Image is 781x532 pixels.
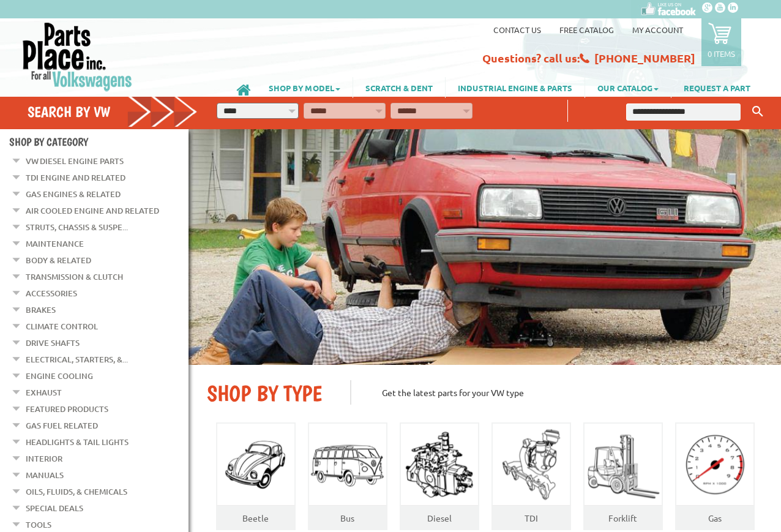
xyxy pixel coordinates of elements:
[26,318,98,334] a: Climate Control
[401,429,478,500] img: Diesel
[26,335,80,351] a: Drive Shafts
[493,24,541,35] a: Contact us
[26,285,77,301] a: Accessories
[353,77,445,98] a: SCRATCH & DENT
[493,425,570,505] img: TDI
[189,129,781,365] img: First slide [900x500]
[26,434,129,450] a: Headlights & Tail Lights
[9,135,189,148] h4: Shop By Category
[242,512,269,523] a: Beetle
[28,103,198,121] h4: Search by VW
[26,302,56,318] a: Brakes
[26,153,124,169] a: VW Diesel Engine Parts
[26,252,91,268] a: Body & Related
[26,269,123,285] a: Transmission & Clutch
[256,77,353,98] a: SHOP BY MODEL
[676,432,753,497] img: Gas
[632,24,683,35] a: My Account
[26,451,62,466] a: Interior
[26,219,128,235] a: Struts, Chassis & Suspe...
[26,203,159,219] a: Air Cooled Engine and Related
[708,512,722,523] a: Gas
[26,186,121,202] a: Gas Engines & Related
[26,484,127,500] a: Oils, Fluids, & Chemicals
[26,418,98,433] a: Gas Fuel Related
[340,512,354,523] a: Bus
[585,427,662,502] img: Forklift
[26,467,64,483] a: Manuals
[708,48,735,59] p: 0 items
[26,170,125,185] a: TDI Engine and Related
[207,380,332,406] h2: SHOP BY TYPE
[559,24,614,35] a: Free Catalog
[350,380,763,405] p: Get the latest parts for your VW type
[585,77,671,98] a: OUR CATALOG
[26,236,84,252] a: Maintenance
[309,442,386,488] img: Bus
[26,368,93,384] a: Engine Cooling
[701,18,741,66] a: 0 items
[26,351,128,367] a: Electrical, Starters, &...
[671,77,763,98] a: REQUEST A PART
[608,512,637,523] a: Forklift
[525,512,538,523] a: TDI
[21,21,133,92] img: Parts Place Inc!
[26,401,108,417] a: Featured Products
[26,384,62,400] a: Exhaust
[427,512,452,523] a: Diesel
[749,102,767,122] button: Keyword Search
[446,77,585,98] a: INDUSTRIAL ENGINE & PARTS
[26,500,83,516] a: Special Deals
[217,439,294,491] img: Beatle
